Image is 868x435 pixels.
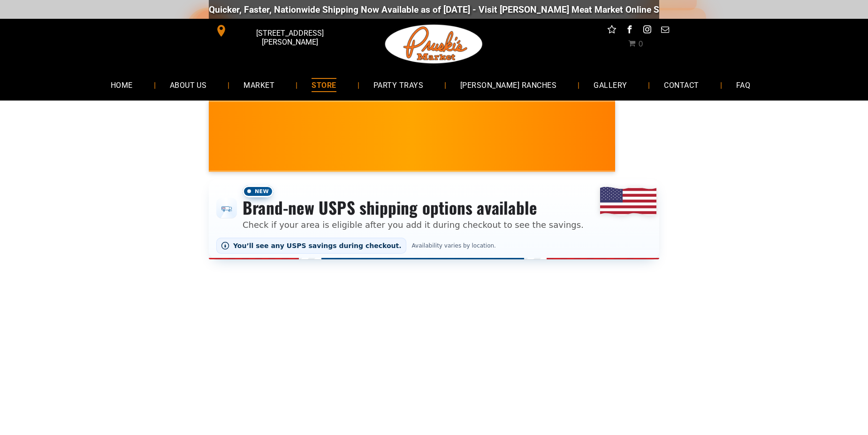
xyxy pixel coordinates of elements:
[410,242,498,249] span: Availability varies by location.
[97,72,147,97] a: HOME
[209,179,659,259] div: Shipping options announcement
[243,186,274,197] span: New
[229,24,350,51] span: [STREET_ADDRESS][PERSON_NAME]
[229,72,289,97] a: MARKET
[184,4,753,15] div: Quicker, Faster, Nationwide Shipping Now Available as of [DATE] - Visit [PERSON_NAME] Meat Market...
[359,72,437,97] a: PARTY TRAYS
[156,72,221,97] a: ABOUT US
[659,23,671,38] a: email
[383,19,485,70] img: Pruski-s+Market+HQ+Logo2-1920w.png
[243,218,584,231] p: Check if your area is eligible after you add it during checkout to see the savings.
[446,72,571,97] a: [PERSON_NAME] RANCHES
[297,72,350,97] a: STORE
[641,23,654,38] a: instagram
[606,23,618,38] a: Social network
[233,242,402,249] span: You’ll see any USPS savings during checkout.
[638,39,643,48] span: 0
[243,197,584,218] h3: Brand-new USPS shipping options available
[722,72,764,97] a: FAQ
[624,23,636,38] a: facebook
[579,72,641,97] a: GALLERY
[581,143,765,158] span: [PERSON_NAME] MARKET
[209,23,352,38] a: [STREET_ADDRESS][PERSON_NAME]
[650,72,713,97] a: CONTACT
